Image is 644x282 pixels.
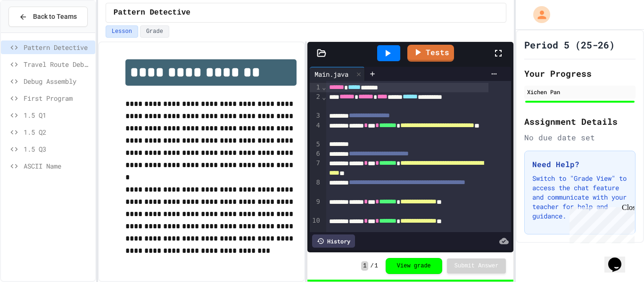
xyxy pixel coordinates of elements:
[310,67,365,81] div: Main.java
[24,42,91,52] span: Pattern Detective
[312,234,355,248] div: History
[407,45,454,62] a: Tests
[24,161,91,171] span: ASCII Name
[310,216,322,235] div: 10
[310,140,322,149] div: 5
[114,7,190,18] span: Pattern Detective
[310,111,322,121] div: 3
[4,4,65,60] div: Chat with us now!Close
[310,159,322,178] div: 7
[524,38,615,51] h1: Period 5 (25-26)
[566,203,635,243] iframe: chat widget
[604,244,635,273] iframe: chat widget
[310,178,322,197] div: 8
[8,7,88,27] button: Back to Teams
[33,12,77,22] span: Back to Teams
[524,67,636,80] h2: Your Progress
[310,149,322,159] div: 6
[532,159,627,170] h3: Need Help?
[454,262,499,270] span: Submit Answer
[322,83,326,91] span: Fold line
[523,4,553,25] div: My Account
[524,115,636,128] h2: Assignment Details
[310,92,322,111] div: 2
[24,76,91,86] span: Debug Assembly
[375,262,378,270] span: 1
[24,127,91,137] span: 1.5 Q2
[24,144,91,154] span: 1.5 Q3
[24,93,91,103] span: First Program
[106,25,138,38] button: Lesson
[532,174,627,221] p: Switch to "Grade View" to access the chat feature and communicate with your teacher for help and ...
[140,25,169,38] button: Grade
[361,261,368,271] span: 1
[524,132,636,143] div: No due date set
[447,258,506,274] button: Submit Answer
[370,262,373,270] span: /
[310,69,353,79] div: Main.java
[322,93,326,101] span: Fold line
[310,197,322,217] div: 9
[310,121,322,140] div: 4
[527,88,633,96] div: Xichen Pan
[386,258,442,274] button: View grade
[310,83,322,92] div: 1
[24,59,91,69] span: Travel Route Debugger
[24,110,91,120] span: 1.5 Q1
